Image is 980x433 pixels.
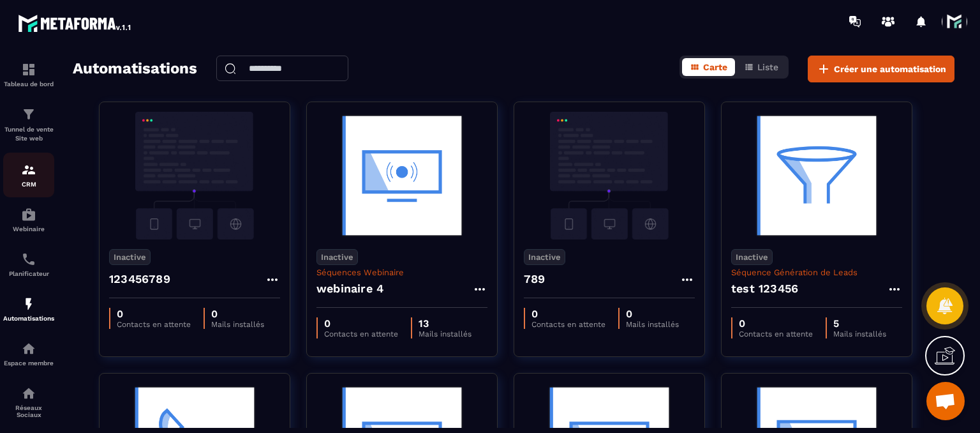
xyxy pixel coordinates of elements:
a: social-networksocial-networkRéseaux Sociaux [3,376,54,428]
a: automationsautomationsEspace membre [3,331,54,376]
a: schedulerschedulerPlanificateur [3,242,54,287]
img: scheduler [21,252,36,267]
h4: 123456789 [109,270,170,288]
p: 0 [626,308,679,320]
span: Créer une automatisation [834,63,946,75]
p: Séquence Génération de Leads [731,268,902,277]
p: Planificateur [3,270,54,277]
a: formationformationTunnel de vente Site web [3,97,54,153]
h4: webinaire 4 [316,280,383,298]
p: Webinaire [3,225,54,232]
p: Espace membre [3,360,54,367]
p: Inactive [731,249,773,265]
img: automation-background [316,112,487,239]
p: Inactive [524,249,565,265]
img: automations [21,296,36,312]
p: 0 [324,317,398,330]
img: logo [18,11,133,34]
p: 0 [211,308,264,320]
p: 13 [419,317,471,330]
p: Séquences Webinaire [316,268,487,277]
p: CRM [3,181,54,188]
p: 0 [117,308,191,320]
p: Tableau de bord [3,80,54,87]
button: Créer une automatisation [808,56,954,82]
a: Ouvrir le chat [926,382,965,420]
p: Mails installés [833,330,886,338]
h4: 789 [524,270,546,288]
span: Liste [757,62,778,72]
p: Mails installés [419,330,471,338]
p: Tunnel de vente Site web [3,125,54,143]
p: Contacts en attente [324,330,398,338]
p: Inactive [316,249,358,265]
h4: test 123456 [731,280,798,298]
p: Inactive [109,249,151,265]
img: formation [21,107,36,122]
img: formation [21,162,36,178]
a: automationsautomationsAutomatisations [3,287,54,331]
img: social-network [21,386,36,401]
a: formationformationTableau de bord [3,52,54,97]
img: automation-background [109,112,280,239]
p: Contacts en attente [531,320,605,329]
p: Contacts en attente [117,320,191,329]
a: automationsautomationsWebinaire [3,197,54,242]
img: automation-background [524,112,695,239]
p: Contacts en attente [739,330,813,338]
p: 5 [833,317,886,330]
p: Mails installés [626,320,679,329]
p: 0 [739,317,813,330]
button: Carte [682,58,735,76]
h2: Automatisations [73,56,197,82]
a: formationformationCRM [3,153,54,197]
img: automations [21,207,36,222]
img: automations [21,341,36,356]
p: Mails installés [211,320,264,329]
p: Automatisations [3,315,54,322]
p: Réseaux Sociaux [3,404,54,418]
img: formation [21,62,36,77]
p: 0 [531,308,605,320]
span: Carte [703,62,727,72]
img: automation-background [731,112,902,239]
button: Liste [736,58,786,76]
